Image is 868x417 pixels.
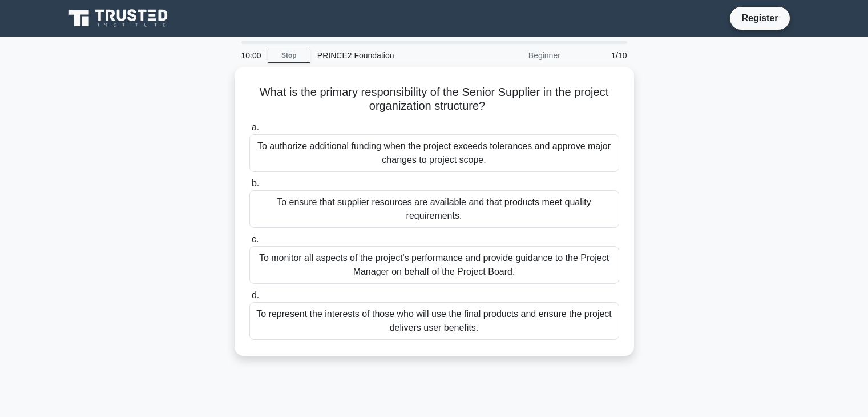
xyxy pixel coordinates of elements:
[252,122,259,132] span: a.
[252,178,259,188] span: b.
[249,302,619,340] div: To represent the interests of those who will use the final products and ensure the project delive...
[734,11,785,25] a: Register
[249,134,619,172] div: To authorize additional funding when the project exceeds tolerances and approve major changes to ...
[567,44,634,67] div: 1/10
[467,44,567,67] div: Beginner
[252,234,259,244] span: c.
[248,85,620,114] h5: What is the primary responsibility of the Senior Supplier in the project organization structure?
[249,246,619,284] div: To monitor all aspects of the project's performance and provide guidance to the Project Manager o...
[252,290,259,300] span: d.
[268,49,310,63] a: Stop
[249,190,619,228] div: To ensure that supplier resources are available and that products meet quality requirements.
[235,44,268,67] div: 10:00
[310,44,467,67] div: PRINCE2 Foundation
